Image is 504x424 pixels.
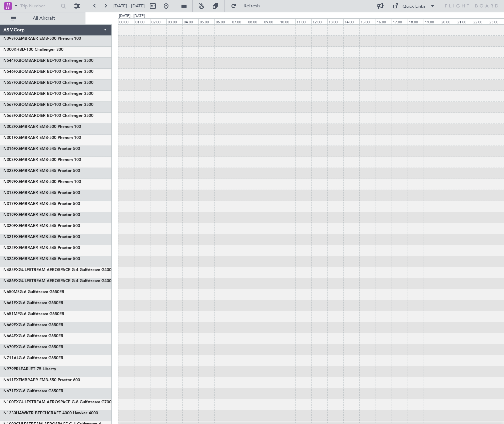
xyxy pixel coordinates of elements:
[3,389,63,393] a: N671FXG-6 Gulfstream G650ER
[3,59,93,63] a: N544FXBOMBARDIER BD-100 Challenger 3500
[279,18,295,24] div: 10:00
[389,1,439,11] button: Quick Links
[3,378,19,382] span: N611FX
[3,367,19,371] span: N979PR
[3,257,19,261] span: N324FX
[134,18,150,24] div: 01:00
[3,70,19,74] span: N546FX
[247,18,263,24] div: 08:00
[3,169,80,173] a: N323FXEMBRAER EMB-545 Praetor 500
[3,158,19,162] span: N303FX
[198,18,214,24] div: 05:00
[228,1,268,11] button: Refresh
[456,18,472,24] div: 21:00
[3,290,64,294] a: N650MSG-6 Gulfstream G650ER
[3,37,81,41] a: N398FXEMBRAER EMB-500 Phenom 100
[295,18,311,24] div: 11:00
[408,18,424,24] div: 18:00
[3,290,20,294] span: N650MS
[119,13,145,19] div: [DATE] - [DATE]
[113,3,145,9] span: [DATE] - [DATE]
[3,323,63,327] a: N669FXG-6 Gulfstream G650ER
[118,18,134,24] div: 00:00
[3,389,19,393] span: N671FX
[238,4,266,8] span: Refresh
[3,356,19,360] span: N711AL
[488,18,504,24] div: 23:00
[3,191,80,195] a: N318FXEMBRAER EMB-545 Praetor 500
[3,37,19,41] span: N398FX
[182,18,198,24] div: 04:00
[3,180,81,184] a: N399FXEMBRAER EMB-500 Phenom 100
[3,92,93,96] a: N559FXBOMBARDIER BD-100 Challenger 3500
[3,81,19,85] span: N557FX
[3,136,19,140] span: N301FX
[3,92,19,96] span: N559FX
[359,18,375,24] div: 15:00
[3,158,81,162] a: N303FXEMBRAER EMB-500 Phenom 100
[3,213,19,217] span: N319FX
[7,13,72,24] button: All Aircraft
[3,312,20,316] span: N651MP
[3,356,63,360] a: N711ALG-6 Gulfstream G650ER
[214,18,230,24] div: 06:00
[3,411,98,415] a: N1230HAWKER BEECHCRAFT 4000 Hawker 4000
[392,18,408,24] div: 17:00
[3,400,19,404] span: N100FX
[3,147,19,151] span: N316FX
[3,279,111,283] a: N486FXGULFSTREAM AEROSPACE G-4 Gulfstream G400
[424,18,440,24] div: 19:00
[3,301,63,305] a: N661FXG-6 Gulfstream G650ER
[3,345,19,349] span: N670FX
[3,334,19,338] span: N664FX
[263,18,279,24] div: 09:00
[403,3,425,10] div: Quick Links
[150,18,166,24] div: 02:00
[3,114,19,118] span: N568FX
[3,147,80,151] a: N316FXEMBRAER EMB-545 Praetor 500
[3,268,19,272] span: N485FX
[20,1,59,11] input: Trip Number
[3,70,93,74] a: N546FXBOMBARDIER BD-100 Challenger 3500
[3,268,111,272] a: N485FXGULFSTREAM AEROSPACE G-4 Gulfstream G400
[472,18,488,24] div: 22:00
[3,125,19,129] span: N302FX
[327,18,343,24] div: 13:00
[440,18,456,24] div: 20:00
[3,169,19,173] span: N323FX
[3,334,63,338] a: N664FXG-6 Gulfstream G650ER
[3,202,19,206] span: N317FX
[3,312,64,316] a: N651MPG-6 Gulfstream G650ER
[3,224,19,228] span: N320FX
[3,48,63,52] a: N300KHBD-100 Challenger 300
[3,202,80,206] a: N317FXEMBRAER EMB-545 Praetor 500
[3,224,80,228] a: N320FXEMBRAER EMB-545 Praetor 500
[3,114,93,118] a: N568FXBOMBARDIER BD-100 Challenger 3500
[3,235,19,239] span: N321FX
[3,323,19,327] span: N669FX
[3,257,80,261] a: N324FXEMBRAER EMB-545 Praetor 500
[3,59,19,63] span: N544FX
[311,18,327,24] div: 12:00
[3,213,80,217] a: N319FXEMBRAER EMB-545 Praetor 500
[231,18,247,24] div: 07:00
[3,103,93,107] a: N567FXBOMBARDIER BD-100 Challenger 3500
[3,246,80,250] a: N322FXEMBRAER EMB-545 Praetor 500
[343,18,359,24] div: 14:00
[3,367,56,371] a: N979PRLEARJET 75 Liberty
[166,18,182,24] div: 03:00
[3,103,19,107] span: N567FX
[3,411,16,415] span: N1230
[3,191,19,195] span: N318FX
[3,180,19,184] span: N399FX
[3,345,63,349] a: N670FXG-6 Gulfstream G650ER
[376,18,392,24] div: 16:00
[3,378,80,382] a: N611FXEMBRAER EMB-550 Praetor 600
[3,246,19,250] span: N322FX
[3,81,93,85] a: N557FXBOMBARDIER BD-100 Challenger 3500
[3,136,81,140] a: N301FXEMBRAER EMB-500 Phenom 100
[3,301,19,305] span: N661FX
[17,16,70,21] span: All Aircraft
[3,235,80,239] a: N321FXEMBRAER EMB-545 Praetor 500
[3,125,81,129] a: N302FXEMBRAER EMB-500 Phenom 100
